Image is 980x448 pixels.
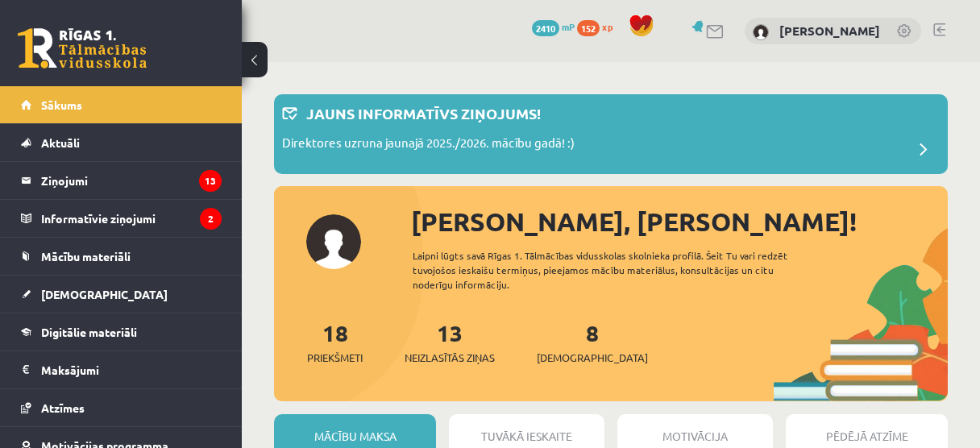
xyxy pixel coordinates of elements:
img: Gļebs Golubevs [753,24,769,40]
div: Motivācija [617,414,773,445]
div: Mācību maksa [274,414,436,445]
div: Tuvākā ieskaite [449,414,604,445]
span: mP [562,20,575,33]
a: [PERSON_NAME] [779,23,880,39]
span: Neizlasītās ziņas [405,350,495,366]
span: 2410 [532,20,559,36]
span: [DEMOGRAPHIC_DATA] [41,287,168,301]
a: Atzīmes [21,389,222,426]
i: 13 [199,170,222,192]
a: Aktuāli [21,124,222,161]
a: Ziņojumi13 [21,162,222,199]
p: Jauns informatīvs ziņojums! [306,102,541,124]
a: Informatīvie ziņojumi2 [21,200,222,237]
span: xp [602,20,612,33]
legend: Informatīvie ziņojumi [41,200,222,237]
a: Sākums [21,86,222,123]
a: 8[DEMOGRAPHIC_DATA] [537,318,648,366]
span: 152 [577,20,600,36]
a: Mācību materiāli [21,238,222,275]
span: Sākums [41,97,82,112]
span: Atzīmes [41,400,85,415]
p: Direktores uzruna jaunajā 2025./2026. mācību gadā! :) [282,134,575,156]
a: Jauns informatīvs ziņojums! Direktores uzruna jaunajā 2025./2026. mācību gadā! :) [282,102,940,166]
span: Mācību materiāli [41,249,131,263]
a: [DEMOGRAPHIC_DATA] [21,276,222,313]
a: 152 xp [577,20,621,33]
a: Maksājumi [21,351,222,388]
a: 18Priekšmeti [307,318,363,366]
span: [DEMOGRAPHIC_DATA] [537,350,648,366]
div: [PERSON_NAME], [PERSON_NAME]! [411,202,948,241]
a: 2410 mP [532,20,575,33]
span: Digitālie materiāli [41,325,137,339]
a: 13Neizlasītās ziņas [405,318,495,366]
legend: Ziņojumi [41,162,222,199]
span: Priekšmeti [307,350,363,366]
span: Aktuāli [41,135,80,150]
i: 2 [200,208,222,230]
div: Pēdējā atzīme [786,414,948,445]
legend: Maksājumi [41,351,222,388]
a: Digitālie materiāli [21,313,222,351]
a: Rīgas 1. Tālmācības vidusskola [18,28,147,68]
div: Laipni lūgts savā Rīgas 1. Tālmācības vidusskolas skolnieka profilā. Šeit Tu vari redzēt tuvojošo... [413,248,817,292]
